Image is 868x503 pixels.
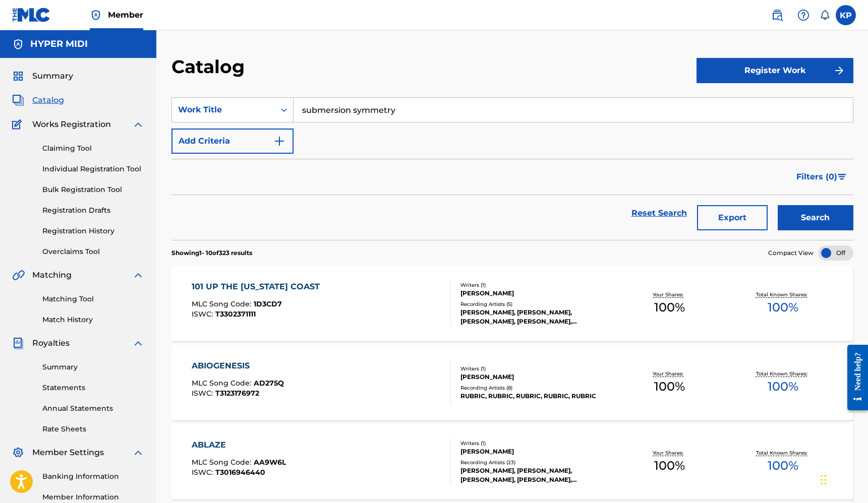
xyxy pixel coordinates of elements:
span: Catalog [32,94,64,106]
button: Filters (0) [790,164,853,190]
img: f7272a7cc735f4ea7f67.svg [833,65,845,77]
div: Recording Artists ( 5 ) [460,300,613,308]
button: Add Criteria [171,129,294,154]
span: 1D3CD7 [254,299,282,308]
span: MLC Song Code : [192,379,254,388]
form: Search Form [171,97,853,240]
img: expand [132,118,144,131]
button: Register Work [697,58,853,83]
div: [PERSON_NAME] [460,289,613,298]
img: expand [132,269,144,281]
img: Works Registration [12,118,25,131]
p: Total Known Shares: [756,370,810,378]
span: MLC Song Code : [192,299,254,308]
a: Registration History [42,226,144,236]
a: Registration Drafts [42,205,144,216]
div: [PERSON_NAME] [460,447,613,456]
img: MLC Logo [12,8,51,22]
span: Member [108,9,143,21]
a: SummarySummary [12,70,73,82]
div: Drag [821,465,827,495]
img: Member Settings [12,447,24,459]
p: Total Known Shares: [756,291,810,298]
h2: Catalog [171,55,250,78]
span: ISWC : [192,389,215,398]
img: expand [132,337,144,349]
img: filter [838,174,846,180]
a: Member Information [42,492,144,502]
span: T3123176972 [215,389,259,398]
div: ABLAZE [192,439,286,451]
span: 100 % [654,378,685,396]
h5: HYPER MIDI [30,38,88,50]
span: ISWC : [192,468,215,477]
button: Export [697,205,768,230]
span: Royalties [32,337,70,349]
span: 100 % [768,457,798,475]
div: ABIOGENESIS [192,360,284,372]
span: ISWC : [192,309,215,319]
a: Rate Sheets [42,424,144,434]
a: Match History [42,315,144,325]
div: Recording Artists ( 8 ) [460,384,613,392]
img: Catalog [12,94,24,106]
span: Compact View [768,248,814,258]
span: Matching [32,269,72,281]
p: Showing 1 - 10 of 323 results [171,248,252,258]
span: 100 % [654,457,685,475]
div: 101 UP THE [US_STATE] COAST [192,281,325,293]
a: Annual Statements [42,403,144,414]
img: 9d2ae6d4665cec9f34b9.svg [273,135,285,147]
img: Royalties [12,337,24,349]
div: RUBRIC, RUBRIC, RUBRIC, RUBRIC, RUBRIC [460,392,613,401]
a: Bulk Registration Tool [42,184,144,195]
div: Writers ( 1 ) [460,365,613,372]
a: Individual Registration Tool [42,164,144,174]
img: search [771,9,783,21]
iframe: Chat Widget [818,455,868,503]
a: Banking Information [42,471,144,482]
span: AA9W6L [254,458,286,467]
img: Summary [12,70,24,82]
a: ABIOGENESISMLC Song Code:AD275QISWC:T3123176972Writers (1)[PERSON_NAME]Recording Artists (8)RUBRI... [171,345,853,420]
a: Claiming Tool [42,143,144,154]
a: Public Search [767,5,787,25]
img: expand [132,447,144,459]
span: 100 % [768,378,798,396]
a: Reset Search [626,202,692,224]
span: AD275Q [254,379,284,388]
img: Accounts [12,38,24,50]
div: Work Title [178,104,269,116]
img: help [797,9,809,21]
a: ABLAZEMLC Song Code:AA9W6LISWC:T3016946440Writers (1)[PERSON_NAME]Recording Artists (23)[PERSON_N... [171,424,853,499]
a: Matching Tool [42,294,144,304]
img: Matching [12,269,25,281]
iframe: Resource Center [840,337,868,418]
p: Total Known Shares: [756,449,810,457]
div: [PERSON_NAME], [PERSON_NAME], [PERSON_NAME], [PERSON_NAME], [PERSON_NAME] [460,308,613,326]
p: Your Shares: [653,291,686,298]
a: 101 UP THE [US_STATE] COASTMLC Song Code:1D3CD7ISWC:T3302371111Writers (1)[PERSON_NAME]Recording ... [171,266,853,341]
span: Works Registration [32,118,111,131]
div: [PERSON_NAME], [PERSON_NAME], [PERSON_NAME], [PERSON_NAME], [PERSON_NAME] [460,466,613,484]
span: 100 % [654,298,685,317]
span: Filters ( 0 ) [796,171,837,183]
div: Notifications [820,10,830,20]
div: Help [793,5,814,25]
div: User Menu [836,5,856,25]
div: [PERSON_NAME] [460,372,613,382]
span: MLC Song Code : [192,458,254,467]
span: Summary [32,70,73,82]
div: Writers ( 1 ) [460,281,613,289]
p: Your Shares: [653,449,686,457]
span: 100 % [768,298,798,317]
a: Statements [42,383,144,393]
span: T3016946440 [215,468,265,477]
a: Overclaims Tool [42,246,144,257]
a: Summary [42,362,144,372]
a: CatalogCatalog [12,94,64,106]
span: Member Settings [32,447,104,459]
